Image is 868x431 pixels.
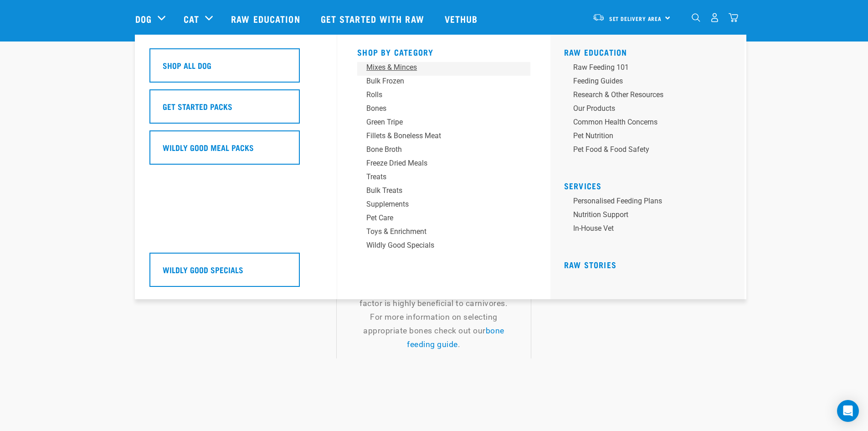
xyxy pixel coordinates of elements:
[135,12,152,26] a: Dog
[564,62,737,76] a: Raw Feeding 101
[357,171,530,185] a: Treats
[163,100,232,112] h5: Get Started Packs
[312,0,436,37] a: Get started with Raw
[436,0,489,37] a: Vethub
[149,48,323,89] a: Shop All Dog
[366,117,508,128] div: Green Tripe
[357,117,530,130] a: Green Tripe
[573,144,715,155] div: Pet Food & Food Safety
[149,89,323,130] a: Get Started Packs
[564,117,737,130] a: Common Health Concerns
[366,144,508,155] div: Bone Broth
[573,103,715,114] div: Our Products
[366,89,508,100] div: Rolls
[564,144,737,158] a: Pet Food & Food Safety
[366,171,508,182] div: Treats
[573,130,715,141] div: Pet Nutrition
[357,158,530,171] a: Freeze Dried Meals
[357,240,530,254] a: Wildly Good Specials
[710,13,719,22] img: user.png
[729,13,738,22] img: home-icon@2x.png
[366,76,508,87] div: Bulk Frozen
[222,0,311,37] a: Raw Education
[357,199,530,213] a: Supplements
[149,130,323,171] a: Wildly Good Meal Packs
[564,262,616,267] a: Raw Stories
[163,59,211,71] h5: Shop All Dog
[564,76,737,89] a: Feeding Guides
[592,13,605,21] img: van-moving.png
[357,47,530,55] h5: Shop By Category
[357,213,530,226] a: Pet Care
[357,144,530,158] a: Bone Broth
[564,50,627,54] a: Raw Education
[564,103,737,117] a: Our Products
[407,326,504,349] a: bone feeding guide
[163,141,254,153] h5: Wildly Good Meal Packs
[149,253,323,294] a: Wildly Good Specials
[357,103,530,117] a: Bones
[357,62,530,76] a: Mixes & Minces
[573,62,715,73] div: Raw Feeding 101
[366,240,508,251] div: Wildly Good Specials
[564,223,737,237] a: In-house vet
[357,130,530,144] a: Fillets & Boneless Meat
[564,181,737,188] h5: Services
[366,185,508,196] div: Bulk Treats
[357,76,530,89] a: Bulk Frozen
[357,226,530,240] a: Toys & Enrichment
[564,130,737,144] a: Pet Nutrition
[163,264,243,275] h5: Wildly Good Specials
[564,89,737,103] a: Research & Other Resources
[609,17,662,20] span: Set Delivery Area
[564,209,737,223] a: Nutrition Support
[366,103,508,114] div: Bones
[357,89,530,103] a: Rolls
[692,13,700,22] img: home-icon-1@2x.png
[184,12,199,26] a: Cat
[573,117,715,128] div: Common Health Concerns
[366,158,508,169] div: Freeze Dried Meals
[837,400,859,422] div: Open Intercom Messenger
[564,196,737,209] a: Personalised Feeding Plans
[366,130,508,141] div: Fillets & Boneless Meat
[366,213,508,223] div: Pet Care
[366,62,508,73] div: Mixes & Minces
[573,89,715,100] div: Research & Other Resources
[357,185,530,199] a: Bulk Treats
[573,76,715,87] div: Feeding Guides
[366,199,508,210] div: Supplements
[366,226,508,237] div: Toys & Enrichment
